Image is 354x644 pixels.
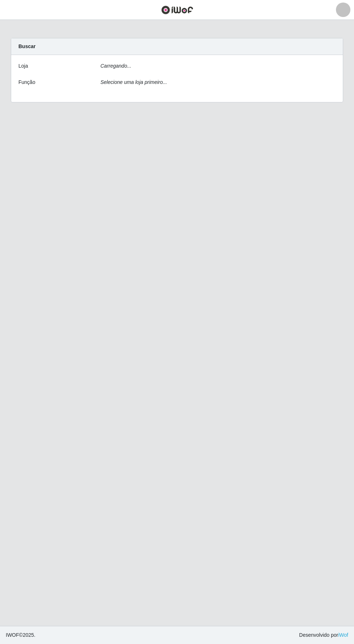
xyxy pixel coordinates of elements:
[6,632,19,638] span: IWOF
[18,79,35,86] label: Função
[18,62,28,70] label: Loja
[338,632,348,638] a: iWof
[100,79,167,85] i: Selecione uma loja primeiro...
[299,631,348,639] span: Desenvolvido por
[161,5,193,14] img: CoreUI Logo
[18,43,35,49] strong: Buscar
[100,63,131,69] i: Carregando...
[6,631,35,639] span: © 2025 .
